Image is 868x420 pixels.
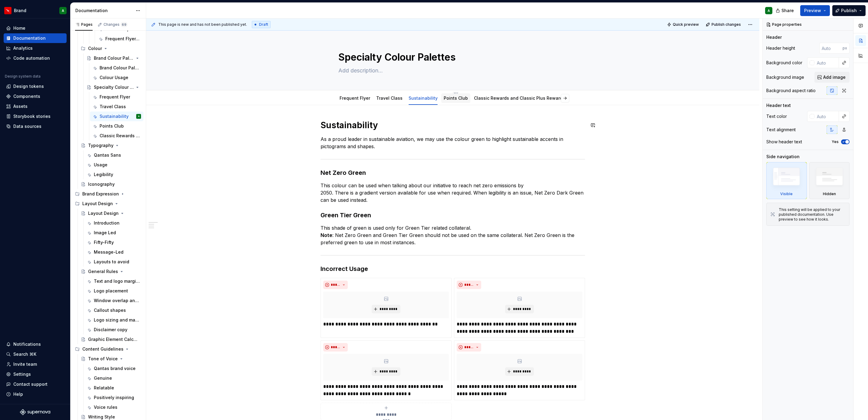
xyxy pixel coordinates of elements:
a: Message-Led [84,247,143,257]
div: Voice rules [94,404,117,410]
a: Home [4,23,67,33]
a: Points Club [444,95,468,101]
button: Preview [800,5,830,16]
div: Text color [766,113,787,119]
div: Hidden [809,162,850,199]
a: Logo sizing and margins [84,315,143,325]
div: Qantas brand voice [94,365,136,372]
div: Window overlap and cropping rules [94,298,140,304]
div: Genuine [94,375,112,381]
div: Brand [14,8,26,14]
div: Changes [104,22,127,27]
div: Classic Rewards and Classic Plus Rewards [472,92,567,104]
a: Layout Design [78,208,143,218]
div: A [62,8,64,13]
a: Positively inspiring [84,393,143,402]
strong: Note [321,232,332,238]
div: Brand Expression [73,189,143,199]
div: Help [13,391,23,397]
a: Classic Rewards and Classic Plus Rewards [90,131,143,141]
div: Layout Design [88,210,119,216]
a: General Rules [78,267,143,276]
a: Travel Class [376,95,403,101]
div: This setting will be applied to your published documentation. Use preview to see how it looks. [779,207,846,222]
div: Sustainability [100,113,129,119]
div: Hidden [823,192,836,196]
h3: Net Zero Green [321,168,585,177]
a: Frequent Flyer [340,95,370,101]
a: Fifty-Fifty [84,238,143,247]
button: Publish [832,5,866,16]
a: Invite team [4,359,67,369]
div: Background color [766,60,802,66]
svg: Supernova Logo [20,409,50,415]
div: Data sources [13,123,41,129]
span: This page is new and has not been published yet. [158,22,247,27]
div: Invite team [13,361,37,367]
button: Help [4,389,67,399]
input: Auto [814,57,839,68]
div: Disclaimer copy [94,327,127,333]
h3: Green Tier Green [321,211,585,219]
span: Publish [841,8,857,14]
div: Positively inspiring [94,395,134,401]
a: Usage [84,160,143,170]
div: Pages [75,22,93,27]
div: Background aspect ratio [766,88,816,94]
div: Frequent Flyer, Business Rewards partnership lockup [105,36,140,42]
p: This colour can be used when talking about our initiative to reach net zero emissions by 2050. Th... [321,182,585,204]
div: Settings [13,371,31,377]
div: Brand Expression [82,191,119,197]
button: Add image [814,72,850,83]
div: Text and logo margins [94,278,140,284]
div: Background image [766,74,804,80]
div: Header [766,34,782,40]
input: Auto [819,43,843,54]
span: Quick preview [673,22,699,27]
a: Components [4,92,67,101]
div: Brand Colour Palette [100,65,140,71]
button: Contact support [4,379,67,389]
a: Code automation [4,53,67,63]
div: Contact support [13,381,48,387]
a: Voice rules [84,402,143,412]
button: Publish changes [704,20,744,29]
a: Sustainability [409,95,438,101]
img: 6b187050-a3ed-48aa-8485-808e17fcee26.png [4,7,12,14]
div: Storybook stories [13,113,51,119]
textarea: Specialty Colour Palettes [337,50,566,65]
div: Writing Style [88,414,115,420]
a: Iconography [78,179,143,189]
div: Layouts to avoid [94,259,129,265]
a: Qantas Sans [84,150,143,160]
span: Preview [804,8,821,14]
h1: Sustainability [321,120,585,131]
div: Specialty Colour Palettes [94,84,134,90]
div: Relatable [94,385,114,391]
a: Graphic Element Calculator [78,335,143,344]
div: Colour Usage [100,75,128,81]
a: Storybook stories [4,112,67,121]
label: Yes [832,139,839,144]
div: Home [13,25,25,31]
div: Colour [88,45,102,52]
a: Data sources [4,122,67,131]
div: Visible [766,162,807,199]
div: Points Club [100,123,124,129]
span: Add image [823,74,846,80]
button: BrandA [1,4,69,17]
div: A [138,113,140,119]
div: Documentation [13,35,46,41]
a: Points Club [90,121,143,131]
a: Colour Usage [90,73,143,82]
a: Brand Colour Palette [90,63,143,73]
div: Layout Design [73,199,143,208]
a: Relatable [84,383,143,393]
div: Logo sizing and margins [94,317,140,323]
div: Show header text [766,139,802,145]
div: Introduction [94,220,120,226]
div: Text alignment [766,127,796,133]
div: Documentation [75,8,133,14]
a: Settings [4,369,67,379]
